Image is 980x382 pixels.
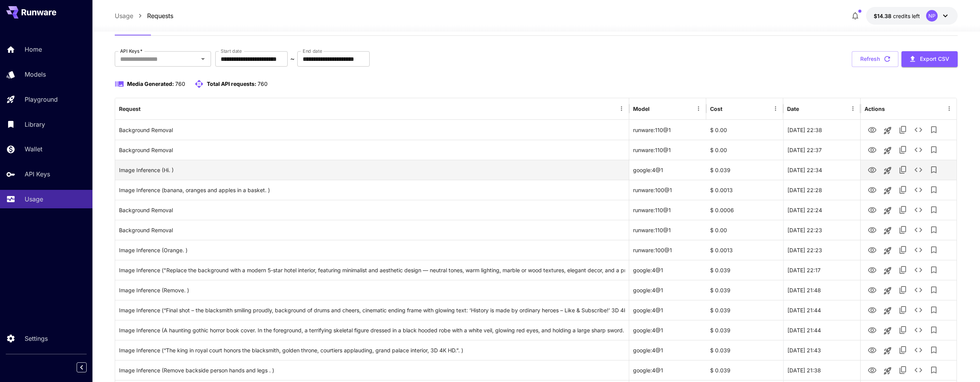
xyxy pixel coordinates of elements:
[895,122,911,137] button: Copy TaskUUID
[783,180,860,200] div: 02 Oct, 2025 22:28
[783,340,860,360] div: 02 Oct, 2025 21:43
[895,302,911,318] button: Copy TaskUUID
[864,342,880,358] button: View
[629,140,706,160] div: runware:110@1
[629,180,706,200] div: runware:100@1
[783,360,860,380] div: 02 Oct, 2025 21:38
[911,282,926,298] button: See details
[864,222,880,238] button: View
[866,7,958,25] button: $14.3829NP
[895,342,911,358] button: Copy TaskUUID
[629,120,706,140] div: runware:110@1
[911,122,926,137] button: See details
[926,362,941,378] button: Add to library
[706,240,783,260] div: $ 0.0013
[895,202,911,218] button: Copy TaskUUID
[25,169,50,179] p: API Keys
[783,220,860,240] div: 02 Oct, 2025 22:23
[848,103,858,114] button: Menu
[864,122,880,137] button: View
[693,103,704,114] button: Menu
[147,11,173,20] a: Requests
[783,120,860,140] div: 02 Oct, 2025 22:38
[864,162,880,178] button: View
[895,162,911,178] button: Copy TaskUUID
[706,220,783,240] div: $ 0.00
[198,54,208,64] button: Open
[926,242,941,258] button: Add to library
[911,222,926,238] button: See details
[874,12,920,20] div: $14.3829
[880,143,895,158] button: Launch in playground
[629,280,706,300] div: google:4@1
[880,303,895,318] button: Launch in playground
[800,103,811,114] button: Sort
[119,220,625,240] div: Click to copy prompt
[629,300,706,320] div: google:4@1
[895,322,911,338] button: Copy TaskUUID
[706,260,783,280] div: $ 0.039
[650,103,661,114] button: Sort
[783,160,860,180] div: 02 Oct, 2025 22:34
[864,262,880,278] button: View
[706,360,783,380] div: $ 0.039
[706,280,783,300] div: $ 0.039
[895,282,911,298] button: Copy TaskUUID
[629,240,706,260] div: runware:100@1
[941,345,980,382] iframe: Chat Widget
[770,103,781,114] button: Menu
[783,140,860,160] div: 02 Oct, 2025 22:37
[783,320,860,340] div: 02 Oct, 2025 21:44
[864,302,880,318] button: View
[25,144,42,154] p: Wallet
[82,360,92,374] div: Collapse sidebar
[864,242,880,258] button: View
[119,300,625,320] div: Click to copy prompt
[895,222,911,238] button: Copy TaskUUID
[616,103,627,114] button: Menu
[911,142,926,157] button: See details
[852,51,898,67] button: Refresh
[895,182,911,198] button: Copy TaskUUID
[880,343,895,359] button: Launch in playground
[911,322,926,338] button: See details
[115,11,133,20] a: Usage
[895,242,911,258] button: Copy TaskUUID
[119,320,625,340] div: Click to copy prompt
[926,342,941,358] button: Add to library
[880,223,895,238] button: Launch in playground
[706,180,783,200] div: $ 0.0013
[895,362,911,378] button: Copy TaskUUID
[207,80,256,87] span: Total API requests:
[119,340,625,360] div: Click to copy prompt
[911,302,926,318] button: See details
[911,262,926,278] button: See details
[911,162,926,178] button: See details
[895,262,911,278] button: Copy TaskUUID
[119,120,625,140] div: Click to copy prompt
[926,202,941,218] button: Add to library
[880,283,895,298] button: Launch in playground
[880,363,895,379] button: Launch in playground
[258,80,268,87] span: 760
[783,300,860,320] div: 02 Oct, 2025 21:44
[120,48,142,54] label: API Keys
[25,120,45,129] p: Library
[706,200,783,220] div: $ 0.0006
[115,11,173,20] nav: breadcrumb
[119,280,625,300] div: Click to copy prompt
[119,180,625,200] div: Click to copy prompt
[127,80,174,87] span: Media Generated:
[706,300,783,320] div: $ 0.039
[629,320,706,340] div: google:4@1
[629,220,706,240] div: runware:110@1
[787,106,799,112] div: Date
[893,13,920,19] span: credits left
[175,80,185,87] span: 760
[926,282,941,298] button: Add to library
[119,140,625,160] div: Click to copy prompt
[706,120,783,140] div: $ 0.00
[629,200,706,220] div: runware:110@1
